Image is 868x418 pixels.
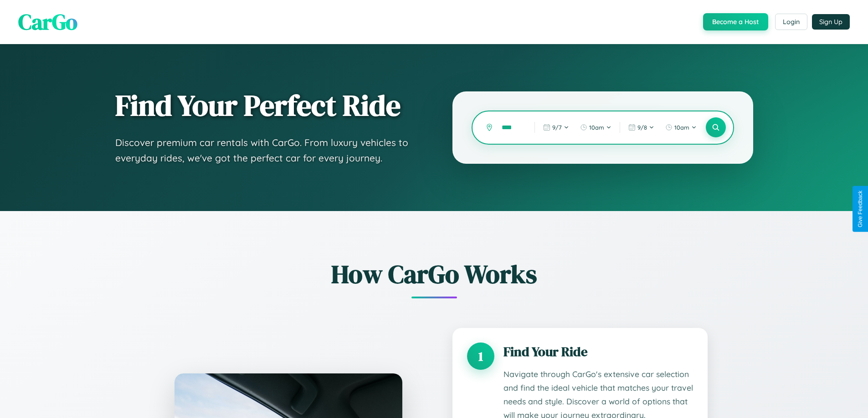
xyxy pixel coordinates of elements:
p: Discover premium car rentals with CarGo. From luxury vehicles to everyday rides, we've got the pe... [115,135,416,166]
button: 9/7 [539,120,574,135]
span: 10am [674,124,689,131]
div: 1 [467,342,494,370]
button: Login [775,14,807,30]
button: 9/8 [624,120,659,135]
div: Give Feedback [857,191,863,227]
span: 9 / 8 [637,124,647,131]
h1: Find Your Perfect Ride [115,90,416,121]
span: 10am [589,124,604,131]
button: Become a Host [703,13,768,30]
h2: How CarGo Works [161,257,708,292]
button: Sign Up [812,14,850,30]
h3: Find Your Ride [503,342,693,361]
button: 10am [575,120,616,135]
span: 9 / 7 [552,124,562,131]
button: 10am [661,120,701,135]
span: CarGo [18,7,77,37]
